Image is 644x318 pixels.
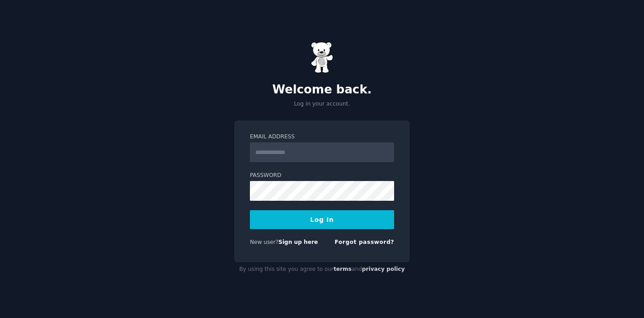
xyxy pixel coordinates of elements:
[250,210,394,229] button: Log In
[250,172,394,180] label: Password
[250,133,394,141] label: Email Address
[335,239,394,245] a: Forgot password?
[334,266,352,272] a: terms
[362,266,405,272] a: privacy policy
[279,239,318,245] a: Sign up here
[234,262,410,277] div: By using this site you agree to our and
[311,42,333,73] img: Gummy Bear
[234,83,410,97] h2: Welcome back.
[250,239,279,245] span: New user?
[234,100,410,108] p: Log in your account.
